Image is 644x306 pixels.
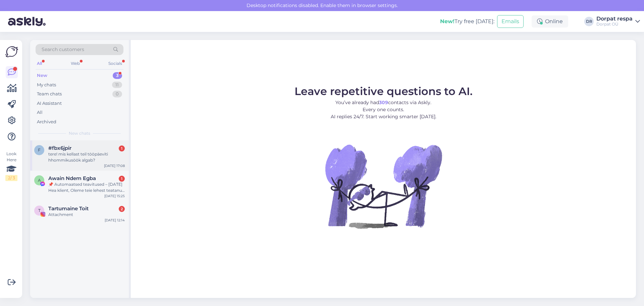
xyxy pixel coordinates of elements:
[112,91,122,97] div: 0
[596,16,633,21] div: Dorpat respa
[532,15,568,28] div: Online
[48,145,71,151] span: #fbx6jpir
[294,85,473,98] span: Leave repetitive questions to AI.
[38,208,41,213] span: T
[294,99,473,120] p: You’ve already had contacts via Askly. Every one counts. AI replies 24/7. Start working smarter [...
[48,212,125,218] div: Attachment
[584,17,594,26] div: DR
[5,151,17,181] div: Look Here
[37,72,47,79] div: New
[37,82,56,88] div: My chats
[37,91,62,97] div: Team chats
[69,59,81,68] div: Web
[379,99,388,105] b: 309
[440,17,494,26] div: Try free [DATE]:
[113,72,122,79] div: 3
[104,193,125,199] div: [DATE] 15:25
[104,163,125,168] div: [DATE] 17:08
[323,126,444,247] img: No Chat active
[36,59,43,68] div: All
[5,175,17,181] div: 2 / 3
[48,151,125,163] div: tere! mis kellast teil tööpäeviti hhommikusöök algab?
[596,16,640,27] a: Dorpat respaDorpat OÜ
[105,218,125,223] div: [DATE] 12:14
[5,45,18,58] img: Askly Logo
[497,15,524,28] button: Emails
[48,175,96,181] span: Awain Ndem Egba
[42,46,84,53] span: Search customers
[38,147,41,152] span: f
[37,119,56,125] div: Archived
[107,59,123,68] div: Socials
[119,176,125,182] div: 1
[440,18,454,25] b: New!
[69,130,90,136] span: New chats
[48,206,89,212] span: Tartumaine Toit
[112,82,122,88] div: 11
[48,181,125,193] div: 📌 Automaatsed teavitused – [DATE] Hea klient, Oleme teie lehest teatanud ja võime teie konto ajut...
[119,206,125,212] div: 2
[38,178,41,183] span: A
[37,109,43,116] div: All
[37,100,62,107] div: AI Assistant
[119,145,125,151] div: 1
[596,21,633,27] div: Dorpat OÜ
